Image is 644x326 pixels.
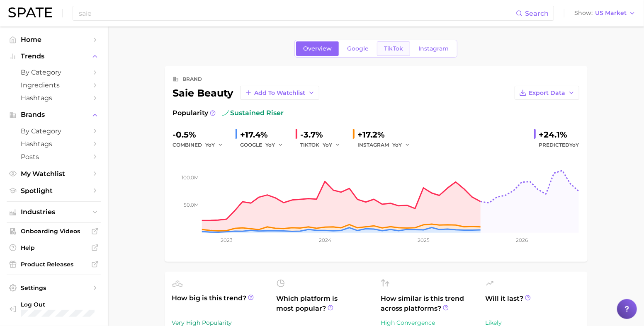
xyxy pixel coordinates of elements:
span: Show [574,11,593,15]
span: Hashtags [21,94,87,102]
a: by Category [7,125,101,138]
a: Google [340,41,376,56]
div: -3.7% [301,128,346,141]
a: Hashtags [7,92,101,104]
a: Overview [296,41,339,56]
div: INSTAGRAM [358,140,416,150]
a: Spotlight [7,184,101,197]
span: Settings [21,284,87,292]
a: Settings [7,282,101,294]
div: brand [183,74,202,84]
span: Export Data [529,89,566,97]
a: by Category [7,66,101,79]
button: YoY [393,140,411,150]
tspan: 2026 [516,237,528,243]
a: Log out. Currently logged in with e-mail jefeinstein@elfbeauty.com. [7,298,101,319]
button: YoY [266,140,284,150]
span: Popularity [173,108,209,118]
span: Google [347,45,369,52]
a: Posts [7,150,101,163]
button: Trends [7,50,101,63]
span: Home [21,36,87,43]
img: sustained riser [222,110,229,116]
div: GOOGLE [241,140,289,150]
a: Instagram [411,41,456,56]
div: combined [173,140,229,150]
button: Add to Watchlist [240,86,319,100]
button: YoY [323,140,341,150]
span: Hashtags [21,140,87,148]
span: Posts [21,153,87,161]
a: Hashtags [7,138,101,150]
span: Ingredients [21,81,87,89]
span: Onboarding Videos [21,227,87,235]
span: Predicted [539,140,579,150]
div: +24.1% [539,128,579,141]
a: Home [7,33,101,46]
span: YoY [393,141,402,148]
span: How big is this trend? [172,293,267,314]
span: by Category [21,68,87,76]
a: Product Releases [7,258,101,270]
span: Instagram [418,45,449,52]
span: YoY [206,141,215,148]
span: by Category [21,127,87,135]
span: YoY [266,141,275,148]
span: Product Releases [21,261,87,268]
a: Ingredients [7,79,101,92]
span: YoY [570,142,579,148]
span: Brands [21,111,87,118]
a: TikTok [377,41,410,56]
span: Help [21,244,87,251]
div: TIKTOK [301,140,346,150]
span: How similar is this trend across platforms? [381,294,476,314]
span: My Watchlist [21,170,87,178]
span: Will it last? [486,294,580,314]
span: US Market [595,11,627,15]
div: +17.2% [358,128,416,141]
span: sustained riser [222,108,284,118]
span: Trends [21,53,87,60]
span: TikTok [384,45,403,52]
input: Search here for a brand, industry, or ingredient [78,6,516,20]
tspan: 2025 [418,237,430,243]
button: Export Data [515,86,579,100]
span: Spotlight [21,187,87,195]
span: YoY [323,141,333,148]
div: +17.4% [241,128,289,141]
span: Log Out [21,301,98,308]
a: My Watchlist [7,167,101,180]
button: YoY [206,140,224,150]
button: Industries [7,206,101,218]
span: Which platform is most popular? [277,294,371,321]
tspan: 2023 [221,237,233,243]
img: SPATE [8,7,52,17]
a: Help [7,241,101,254]
button: Brands [7,109,101,121]
span: Industries [21,208,87,216]
span: Search [525,10,549,17]
div: saie beauty [173,86,319,100]
button: ShowUS Market [572,8,638,19]
div: -0.5% [173,128,229,141]
a: Onboarding Videos [7,225,101,237]
tspan: 2024 [319,237,331,243]
span: Add to Watchlist [255,89,306,97]
span: Overview [303,45,332,52]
